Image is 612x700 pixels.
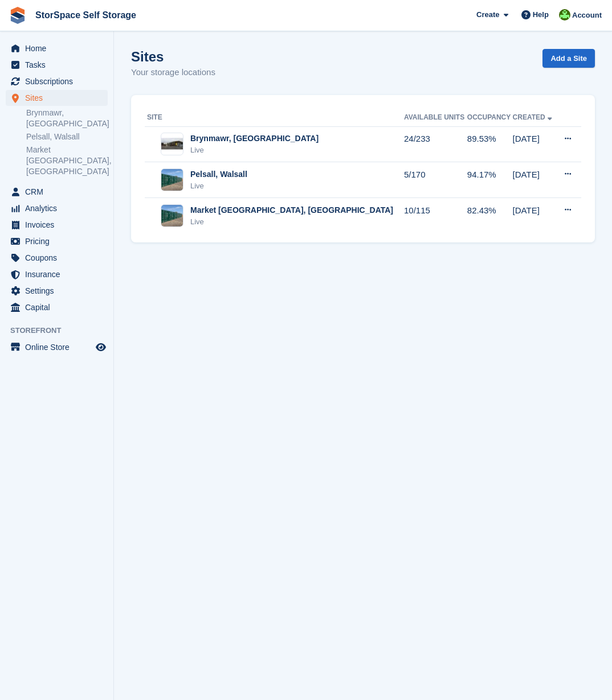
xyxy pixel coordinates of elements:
[467,198,513,233] td: 82.43%
[404,198,467,233] td: 10/115
[26,145,108,177] a: Market [GEOGRAPHIC_DATA], [GEOGRAPHIC_DATA]
[6,40,108,56] a: menu
[31,6,141,24] a: StorSpace Self Storage
[467,109,513,127] th: Occupancy
[25,339,93,355] span: Online Store
[533,9,549,20] span: Help
[6,73,108,89] a: menu
[161,169,183,191] img: Image of Pelsall, Walsall site
[25,184,93,200] span: CRM
[25,233,93,249] span: Pricing
[26,131,108,142] a: Pelsall, Walsall
[161,205,183,227] img: Image of Market Drayton, Shropshire site
[131,49,215,64] h1: Sites
[26,108,108,129] a: Brynmawr, [GEOGRAPHIC_DATA]
[25,299,93,315] span: Capital
[513,126,556,162] td: [DATE]
[145,109,404,127] th: Site
[10,325,113,336] span: Storefront
[161,137,183,151] img: Image of Brynmawr, South Wales site
[190,133,319,145] div: Brynmawr, [GEOGRAPHIC_DATA]
[572,10,602,21] span: Account
[190,216,393,228] div: Live
[94,340,108,354] a: Preview store
[6,90,108,106] a: menu
[513,113,554,121] a: Created
[25,200,93,216] span: Analytics
[513,162,556,198] td: [DATE]
[25,57,93,73] span: Tasks
[190,145,319,156] div: Live
[559,9,570,20] img: Jon Pace
[190,180,247,192] div: Live
[131,66,215,79] p: Your storage locations
[25,217,93,233] span: Invoices
[467,162,513,198] td: 94.17%
[6,250,108,266] a: menu
[25,283,93,299] span: Settings
[25,266,93,282] span: Insurance
[6,200,108,216] a: menu
[6,184,108,200] a: menu
[6,217,108,233] a: menu
[513,198,556,233] td: [DATE]
[467,126,513,162] td: 89.53%
[6,283,108,299] a: menu
[404,126,467,162] td: 24/233
[25,90,93,106] span: Sites
[190,168,247,180] div: Pelsall, Walsall
[404,109,467,127] th: Available Units
[9,7,26,24] img: stora-icon-8386f47178a22dfd0bd8f6a31ec36ba5ce8667c1dd55bd0f319d3a0aa187defe.svg
[6,233,108,249] a: menu
[476,9,499,20] span: Create
[6,339,108,355] a: menu
[6,299,108,315] a: menu
[25,250,93,266] span: Coupons
[6,266,108,282] a: menu
[6,57,108,73] a: menu
[25,40,93,56] span: Home
[190,204,393,216] div: Market [GEOGRAPHIC_DATA], [GEOGRAPHIC_DATA]
[25,73,93,89] span: Subscriptions
[542,49,595,68] a: Add a Site
[404,162,467,198] td: 5/170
